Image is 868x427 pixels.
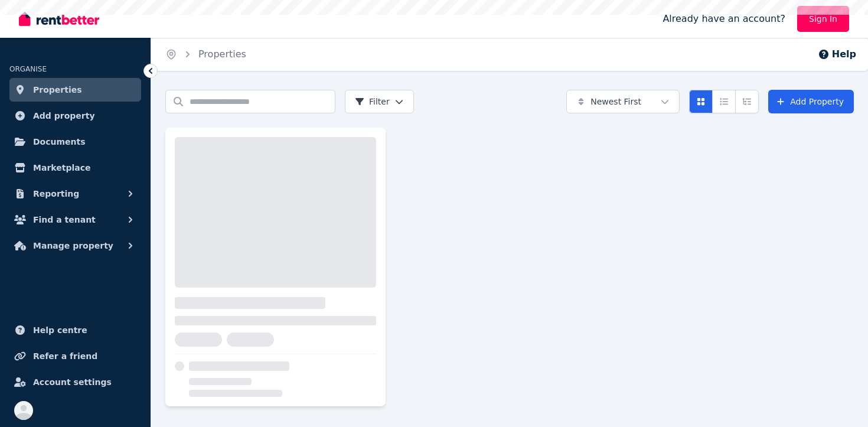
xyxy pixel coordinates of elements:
span: Filter [355,96,390,107]
button: Reporting [9,182,141,206]
span: Marketplace [33,161,90,175]
a: Documents [9,130,141,154]
button: Expanded list view [735,90,759,113]
span: Documents [33,135,86,149]
button: Find a tenant [9,208,141,232]
a: Refer a friend [9,344,141,368]
button: Newest First [566,90,680,113]
a: Marketplace [9,156,141,180]
span: Manage property [33,239,113,253]
span: Properties [33,83,82,97]
span: Newest First [590,96,641,107]
span: Account settings [33,375,112,389]
button: Help [818,47,856,61]
span: Help centre [33,323,87,337]
a: Add property [9,104,141,128]
button: Filter [345,90,414,113]
a: Sign In [797,6,849,32]
a: Add Property [768,90,854,113]
span: Reporting [33,187,79,201]
a: Account settings [9,370,141,394]
button: Card view [689,90,713,113]
span: Already have an account? [663,12,785,26]
a: Properties [9,78,141,102]
span: Refer a friend [33,349,97,363]
button: Manage property [9,234,141,257]
span: Add property [33,109,95,123]
span: Find a tenant [33,213,96,227]
a: Properties [198,48,246,60]
a: Help centre [9,318,141,342]
img: RentBetter [19,10,99,28]
nav: Breadcrumb [151,38,260,71]
div: View options [689,90,759,113]
button: Compact list view [712,90,736,113]
span: ORGANISE [9,65,47,73]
